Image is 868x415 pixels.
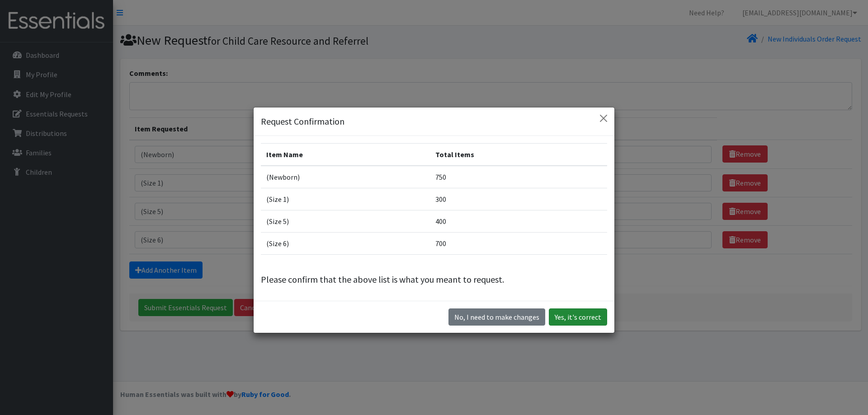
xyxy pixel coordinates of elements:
td: (Size 6) [261,233,430,255]
p: Please confirm that the above list is what you meant to request. [261,273,607,286]
th: Item Name [261,144,430,166]
td: (Size 1) [261,188,430,210]
button: Yes, it's correct [549,308,607,326]
td: (Newborn) [261,166,430,188]
td: (Size 5) [261,210,430,233]
button: No I need to make changes [448,308,545,326]
td: 300 [430,188,607,210]
td: 400 [430,210,607,233]
td: 700 [430,233,607,255]
button: Close [596,111,611,126]
th: Total Items [430,144,607,166]
h5: Request Confirmation [261,115,344,128]
td: 750 [430,166,607,188]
